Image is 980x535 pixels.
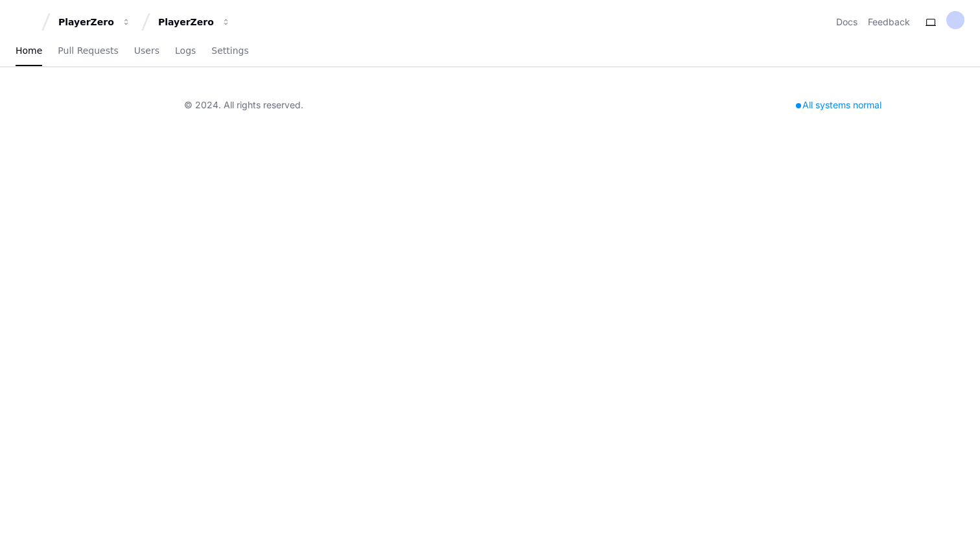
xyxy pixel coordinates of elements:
[16,36,42,66] a: Home
[175,47,196,54] span: Logs
[16,47,42,54] span: Home
[158,16,214,29] div: PlayerZero
[153,10,236,34] button: PlayerZero
[134,36,159,66] a: Users
[211,47,248,54] span: Settings
[58,36,118,66] a: Pull Requests
[211,36,248,66] a: Settings
[788,96,889,114] div: All systems normal
[53,10,136,34] button: PlayerZero
[836,16,857,29] a: Docs
[175,36,196,66] a: Logs
[58,47,118,54] span: Pull Requests
[134,47,159,54] span: Users
[868,16,910,29] button: Feedback
[58,16,114,29] div: PlayerZero
[184,99,303,112] div: © 2024. All rights reserved.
